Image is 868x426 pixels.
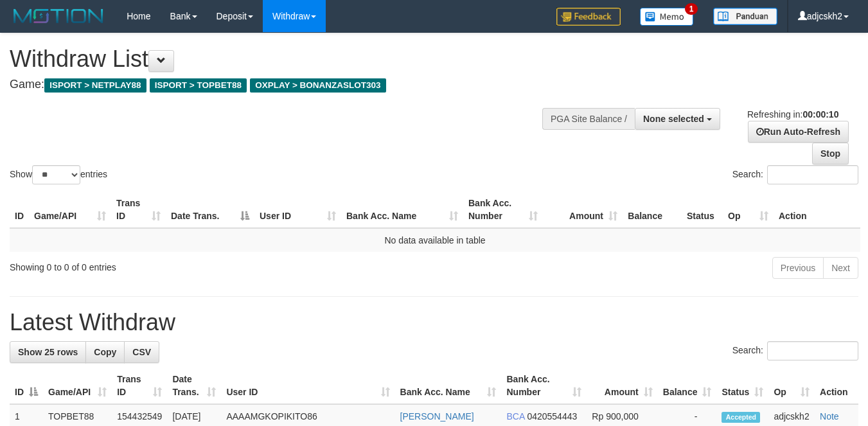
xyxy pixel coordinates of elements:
[587,368,657,404] th: Amount: activate to sort column ascending
[10,6,107,26] img: MOTION_logo.png
[658,368,717,404] th: Balance: activate to sort column ascending
[10,78,566,91] h4: Game:
[18,347,78,357] span: Show 25 rows
[150,78,247,93] span: ISPORT > TOPBET88
[543,191,623,228] th: Amount: activate to sort column ascending
[716,368,768,404] th: Status: activate to sort column ascending
[768,368,815,404] th: Op: activate to sort column ascending
[643,114,704,124] span: None selected
[732,341,858,360] label: Search:
[732,165,858,184] label: Search:
[820,411,839,422] a: Note
[501,368,587,404] th: Bank Acc. Number: activate to sort column ascending
[43,368,112,404] th: Game/API: activate to sort column ascending
[685,3,698,15] span: 1
[640,8,694,26] img: Button%20Memo.svg
[767,341,858,360] input: Search:
[767,165,858,184] input: Search:
[94,347,116,357] span: Copy
[772,257,824,279] a: Previous
[10,228,860,252] td: No data available in table
[10,368,43,404] th: ID: activate to sort column descending
[166,191,254,228] th: Date Trans.: activate to sort column descending
[10,165,107,184] label: Show entries
[802,109,838,120] strong: 00:00:10
[10,256,352,274] div: Showing 0 to 0 of 0 entries
[812,143,849,164] a: Stop
[815,368,858,404] th: Action
[132,347,151,357] span: CSV
[823,257,858,279] a: Next
[506,411,524,422] span: BCA
[542,108,635,130] div: PGA Site Balance /
[556,8,621,26] img: Feedback.jpg
[395,368,502,404] th: Bank Acc. Name: activate to sort column ascending
[527,411,577,422] span: Copy 0420554443 to clipboard
[167,368,221,404] th: Date Trans.: activate to sort column ascending
[774,191,860,228] th: Action
[747,109,838,120] span: Refreshing in:
[635,108,720,130] button: None selected
[85,341,125,363] a: Copy
[124,341,159,363] a: CSV
[254,191,341,228] th: User ID: activate to sort column ascending
[29,191,111,228] th: Game/API: activate to sort column ascending
[10,191,29,228] th: ID
[341,191,463,228] th: Bank Acc. Name: activate to sort column ascending
[463,191,543,228] th: Bank Acc. Number: activate to sort column ascending
[44,78,146,93] span: ISPORT > NETPLAY88
[10,310,858,335] h1: Latest Withdraw
[722,412,760,423] span: Accepted
[400,411,474,422] a: [PERSON_NAME]
[250,78,386,93] span: OXPLAY > BONANZASLOT303
[221,368,394,404] th: User ID: activate to sort column ascending
[32,165,80,184] select: Showentries
[10,46,566,72] h1: Withdraw List
[682,191,723,228] th: Status
[111,191,166,228] th: Trans ID: activate to sort column ascending
[112,368,167,404] th: Trans ID: activate to sort column ascending
[10,341,86,363] a: Show 25 rows
[713,8,777,25] img: panduan.png
[623,191,682,228] th: Balance
[748,121,849,143] a: Run Auto-Refresh
[723,191,774,228] th: Op: activate to sort column ascending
